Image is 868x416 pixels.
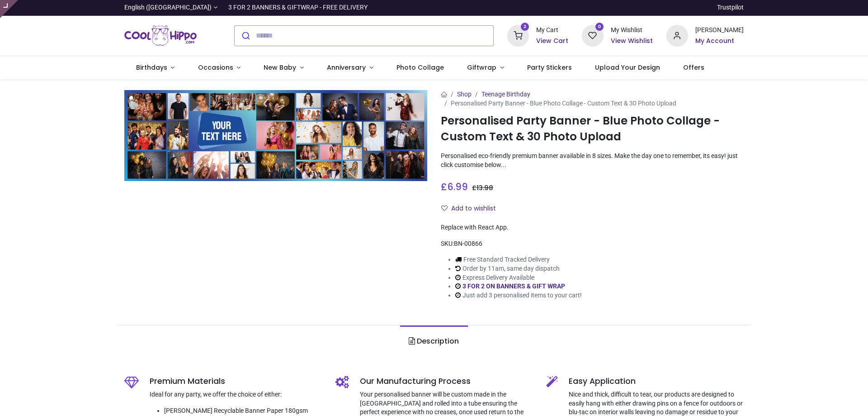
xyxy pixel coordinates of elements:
a: Trustpilot [717,3,744,12]
li: Free Standard Tracked Delivery [455,255,582,264]
a: Description [400,325,467,357]
span: Birthdays [136,63,167,72]
a: Birthdays [124,56,186,80]
img: Personalised Party Banner - Blue Photo Collage - Custom Text & 30 Photo Upload [124,90,427,181]
h5: Premium Materials [150,376,322,387]
a: Giftwrap [455,56,515,80]
p: Ideal for any party, we offer the choice of either: [150,390,322,399]
span: 13.98 [476,183,493,192]
button: Add to wishlistAdd to wishlist [441,201,504,216]
li: [PERSON_NAME] Recyclable Banner Paper 180gsm [164,406,322,416]
a: View Wishlist [611,37,653,46]
span: £ [441,180,468,193]
span: Personalised Party Banner - Blue Photo Collage - Custom Text & 30 Photo Upload [451,100,676,107]
div: SKU: [441,239,744,249]
sup: 0 [595,23,604,31]
span: £ [472,183,493,192]
a: View Cart [536,37,568,46]
a: 0 [582,31,604,38]
h1: Personalised Party Banner - Blue Photo Collage - Custom Text & 30 Photo Upload [441,113,744,144]
a: English ([GEOGRAPHIC_DATA]) [124,3,217,12]
span: Anniversary [327,63,366,72]
span: Upload Your Design [595,63,660,72]
sup: 2 [521,23,529,31]
a: Teenage Birthday [481,91,530,98]
img: Cool Hippo [124,23,197,48]
span: 6.99 [447,180,468,193]
p: Personalised eco-friendly premium banner available in 8 sizes. Make the day one to remember, its ... [441,152,744,169]
span: Giftwrap [467,63,496,72]
div: 3 FOR 2 BANNERS & GIFTWRAP - FREE DELIVERY [228,3,368,12]
span: New Baby [264,63,296,72]
a: Occasions [186,56,252,80]
a: Logo of Cool Hippo [124,23,197,48]
a: New Baby [252,56,316,80]
span: Party Stickers [527,63,572,72]
div: Replace with React App. [441,223,744,232]
a: 2 [507,31,529,38]
h5: Our Manufacturing Process [360,376,533,387]
div: My Cart [536,26,568,35]
span: Occasions [198,63,233,72]
div: My Wishlist [611,26,653,35]
i: Add to wishlist [441,205,448,211]
li: Order by 11am, same day dispatch [455,264,582,273]
button: Submit [235,26,256,46]
div: [PERSON_NAME] [695,26,744,35]
a: 3 FOR 2 ON BANNERS & GIFT WRAP [462,282,565,290]
li: Express Delivery Available [455,273,582,282]
a: Shop [457,91,472,98]
a: Anniversary [315,56,385,80]
li: Just add 3 personalised items to your cart! [455,291,582,300]
span: BN-00866 [454,240,482,247]
span: Photo Collage [396,63,444,72]
h5: Easy Application [569,376,744,387]
span: Offers [683,63,704,72]
a: My Account [695,37,744,46]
